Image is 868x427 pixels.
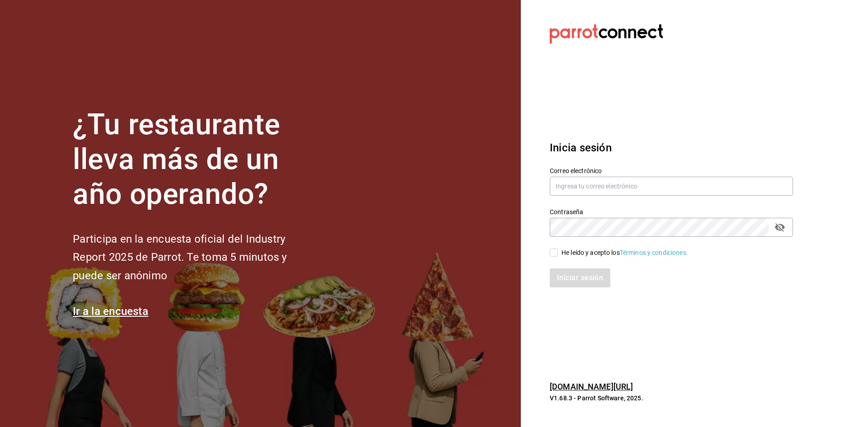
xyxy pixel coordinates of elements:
[550,177,793,196] input: Ingresa tu correo electrónico
[772,220,788,235] button: passwordField
[620,249,688,256] a: Términos y condiciones.
[550,382,633,391] a: [DOMAIN_NAME][URL]
[73,108,317,211] h1: ¿Tu restaurante lleva más de un año operando?
[561,248,688,258] div: He leído y acepto los
[550,209,793,215] label: Contraseña
[550,168,793,174] label: Correo electrónico
[550,140,793,156] h3: Inicia sesión
[550,394,793,403] p: V1.68.3 - Parrot Software, 2025.
[73,230,317,285] h2: Participa en la encuesta oficial del Industry Report 2025 de Parrot. Te toma 5 minutos y puede se...
[73,305,148,318] a: Ir a la encuesta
